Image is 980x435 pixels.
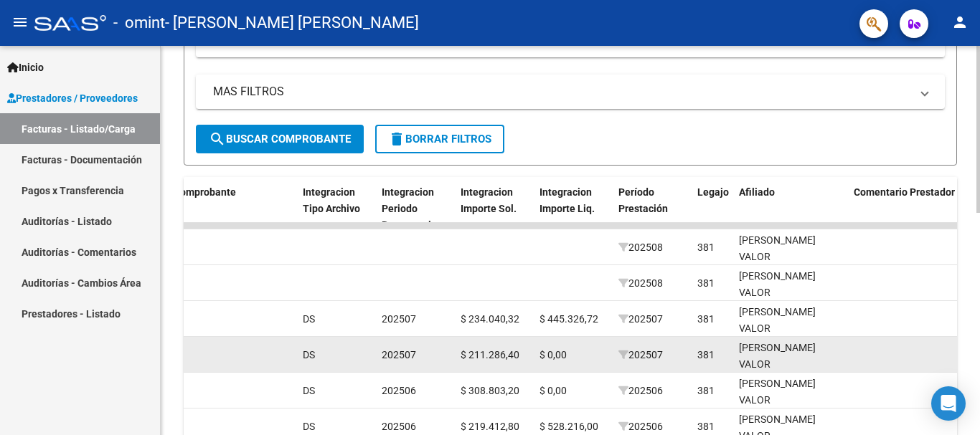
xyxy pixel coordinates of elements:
datatable-header-cell: Integracion Importe Liq. [534,177,613,240]
span: Integracion Periodo Presentacion [382,186,443,231]
span: $ 308.803,20 [461,385,519,396]
span: - [PERSON_NAME] [PERSON_NAME] [165,7,419,39]
span: Inicio [7,59,44,75]
mat-icon: search [209,130,226,148]
div: [PERSON_NAME] VALOR [PERSON_NAME] 20521005352 [739,232,842,297]
span: 202508 [618,277,663,289]
span: 202506 [382,385,416,396]
mat-icon: menu [11,14,29,31]
span: $ 0,00 [540,385,567,396]
span: Integracion Importe Liq. [540,186,595,214]
mat-expansion-panel-header: MAS FILTROS [196,75,945,109]
span: DS [303,421,315,432]
div: 381 [697,419,715,435]
div: 381 [697,275,715,292]
span: $ 528.216,00 [540,421,598,432]
button: Buscar Comprobante [196,125,364,153]
span: 202507 [382,313,416,325]
mat-panel-title: MAS FILTROS [213,84,910,100]
span: Integracion Importe Sol. [461,186,517,214]
datatable-header-cell: Período Prestación [613,177,692,240]
span: 202507 [618,313,663,325]
span: DS [303,385,315,396]
div: [PERSON_NAME] VALOR [PERSON_NAME] 20521005352 [739,304,842,369]
button: Borrar Filtros [375,125,504,153]
span: Buscar Comprobante [209,133,351,145]
span: $ 219.412,80 [461,421,519,432]
span: 202506 [382,421,416,432]
datatable-header-cell: Integracion Importe Sol. [455,177,534,240]
span: Borrar Filtros [388,133,491,145]
span: Período Prestación [618,186,668,214]
span: 202507 [618,349,663,360]
mat-icon: delete [388,130,405,148]
span: $ 234.040,32 [461,313,519,325]
span: 202508 [618,242,663,253]
span: DS [303,349,315,360]
datatable-header-cell: Legajo [692,177,733,240]
div: 381 [697,347,715,363]
datatable-header-cell: Afiliado [733,177,848,240]
div: [PERSON_NAME] VALOR [PERSON_NAME] 20521005352 [739,340,842,405]
span: $ 211.286,40 [461,349,519,360]
span: $ 445.326,72 [540,313,598,325]
mat-icon: person [951,14,969,31]
div: Open Intercom Messenger [931,386,966,421]
span: $ 0,00 [540,349,567,360]
datatable-header-cell: Integracion Tipo Archivo [297,177,376,240]
datatable-header-cell: Integracion Periodo Presentacion [376,177,455,240]
datatable-header-cell: Comprobante [168,177,297,240]
span: 202506 [618,421,663,432]
div: 381 [697,239,715,256]
div: 381 [697,383,715,399]
span: Integracion Tipo Archivo [303,186,360,214]
span: - omint [113,7,165,39]
span: 202506 [618,385,663,396]
div: 381 [697,311,715,328]
span: Afiliado [739,186,775,198]
span: Legajo [697,186,729,198]
span: 202507 [382,349,416,360]
span: Comprobante [174,186,236,198]
span: DS [303,313,315,325]
span: Prestadores / Proveedores [7,90,138,106]
div: [PERSON_NAME] VALOR [PERSON_NAME] 20521005352 [739,268,842,333]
